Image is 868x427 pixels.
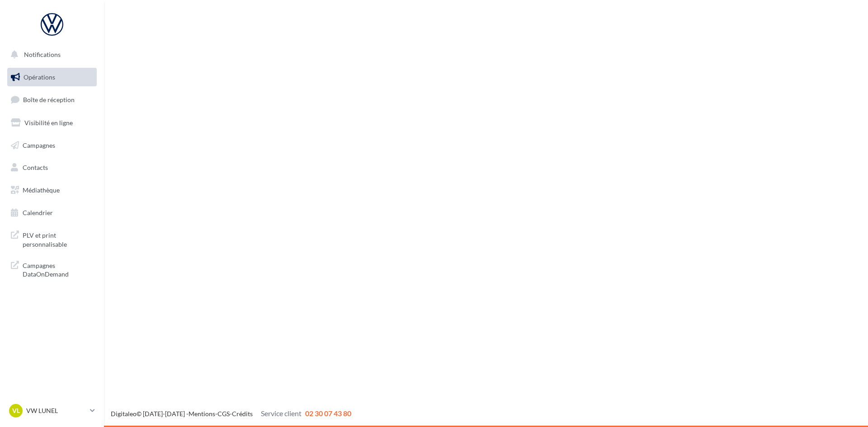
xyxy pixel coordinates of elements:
a: Calendrier [5,203,99,222]
span: Contacts [23,164,48,171]
a: PLV et print personnalisable [5,225,99,252]
span: © [DATE]-[DATE] - - - [111,410,351,418]
a: CGS [217,410,230,418]
a: Campagnes [5,136,99,155]
span: Visibilité en ligne [24,119,73,127]
a: Digitaleo [111,410,137,418]
span: PLV et print personnalisable [23,229,93,249]
span: Campagnes DataOnDemand [23,259,93,279]
p: VW LUNEL [26,406,86,415]
span: Service client [261,409,302,418]
a: Campagnes DataOnDemand [5,256,99,282]
span: Campagnes [23,141,55,149]
span: Calendrier [23,209,53,216]
a: Opérations [5,68,99,87]
span: 02 30 07 43 80 [305,409,351,418]
span: Notifications [24,51,61,58]
button: Notifications [5,45,95,64]
a: Visibilité en ligne [5,113,99,132]
span: Boîte de réception [23,96,75,103]
span: Opérations [24,73,55,81]
a: Contacts [5,158,99,177]
span: VL [12,406,20,415]
a: Médiathèque [5,181,99,200]
a: Crédits [232,410,253,418]
a: Boîte de réception [5,90,99,109]
a: Mentions [189,410,215,418]
span: Médiathèque [23,186,60,194]
a: VL VW LUNEL [7,402,97,419]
